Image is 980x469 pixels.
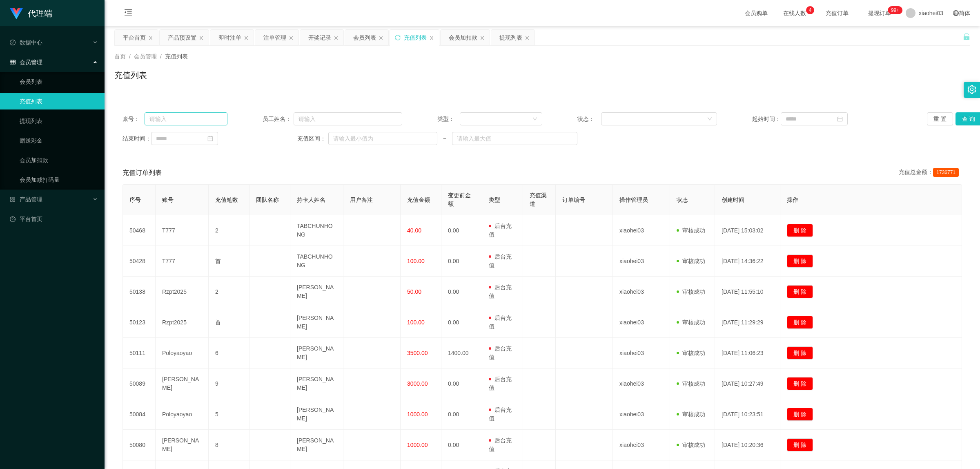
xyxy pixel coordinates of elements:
[441,368,482,399] td: 0.00
[963,33,970,40] i: 图标: unlock
[787,285,813,298] button: 删 除
[715,307,780,338] td: [DATE] 11:29:29
[209,307,249,338] td: 首
[350,197,373,203] span: 用户备注
[967,85,976,94] i: 图标: setting
[20,74,98,90] a: 会员列表
[449,30,477,45] div: 会员加扣款
[148,36,153,40] i: 图标: close
[123,399,156,430] td: 50084
[619,197,648,203] span: 操作管理员
[407,288,421,295] span: 50.00
[787,346,813,360] button: 删 除
[156,399,209,430] td: Poloyaoyao
[489,315,512,330] span: 后台充值
[114,0,142,27] i: 图标: menu-fold
[489,406,512,422] span: 后台充值
[123,277,156,307] td: 50138
[290,215,343,246] td: TABCHUNHONG
[787,316,813,329] button: 删 除
[297,134,328,143] span: 充值区间：
[933,168,959,177] span: 1736771
[156,338,209,368] td: Poloyaoyao
[613,307,670,338] td: xiaohei03
[407,442,428,448] span: 1000.00
[715,277,780,307] td: [DATE] 11:55:10
[168,30,196,45] div: 产品预设置
[452,132,577,145] input: 请输入最大值
[613,399,670,430] td: xiaohei03
[308,30,331,45] div: 开奖记录
[129,197,141,203] span: 序号
[123,30,146,45] div: 平台首页
[156,430,209,460] td: [PERSON_NAME]
[114,53,126,60] span: 首页
[145,112,227,125] input: 请输入
[715,215,780,246] td: [DATE] 15:03:02
[489,437,512,452] span: 后台充值
[787,408,813,421] button: 删 除
[779,10,810,16] span: 在线人数
[122,134,151,143] span: 结束时间：
[10,59,16,65] i: 图标: table
[613,277,670,307] td: xiaohei03
[123,246,156,277] td: 50428
[114,69,147,81] h1: 充值列表
[499,30,522,45] div: 提现列表
[123,368,156,399] td: 50089
[577,115,601,123] span: 状态：
[927,112,953,125] button: 重 置
[715,246,780,277] td: [DATE] 14:36:22
[787,197,798,203] span: 操作
[10,40,16,45] i: 图标: check-circle-o
[290,399,343,430] td: [PERSON_NAME]
[20,93,98,109] a: 充值列表
[489,253,512,268] span: 后台充值
[162,197,174,203] span: 账号
[715,430,780,460] td: [DATE] 10:20:36
[20,152,98,168] a: 会员加扣款
[122,115,145,123] span: 账号：
[20,132,98,149] a: 赠送彩金
[28,0,52,27] h1: 代理端
[156,246,209,277] td: T777
[613,430,670,460] td: xiaohei03
[489,376,512,391] span: 后台充值
[334,36,339,40] i: 图标: close
[123,430,156,460] td: 50080
[123,215,156,246] td: 50468
[480,36,485,40] i: 图标: close
[20,172,98,188] a: 会员加减打码量
[122,168,162,178] span: 充值订单列表
[244,36,249,40] i: 图标: close
[448,192,471,207] span: 变更前金额
[441,307,482,338] td: 0.00
[530,192,547,207] span: 充值渠道
[215,197,238,203] span: 充值笔数
[677,288,705,295] span: 审核成功
[864,10,895,16] span: 提现订单
[489,345,512,360] span: 后台充值
[613,246,670,277] td: xiaohei03
[407,411,428,418] span: 1000.00
[715,399,780,430] td: [DATE] 10:23:51
[256,197,279,203] span: 团队名称
[218,30,241,45] div: 即时注单
[562,197,585,203] span: 订单编号
[441,338,482,368] td: 1400.00
[407,319,425,326] span: 100.00
[441,246,482,277] td: 0.00
[677,258,705,264] span: 审核成功
[809,6,812,14] p: 4
[263,30,286,45] div: 注单管理
[429,36,434,40] i: 图标: close
[525,36,530,40] i: 图标: close
[123,338,156,368] td: 50111
[294,112,403,125] input: 请输入
[489,284,512,299] span: 后台充值
[613,215,670,246] td: xiaohei03
[437,115,460,123] span: 类型：
[677,411,705,418] span: 审核成功
[209,215,249,246] td: 2
[677,197,688,203] span: 状态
